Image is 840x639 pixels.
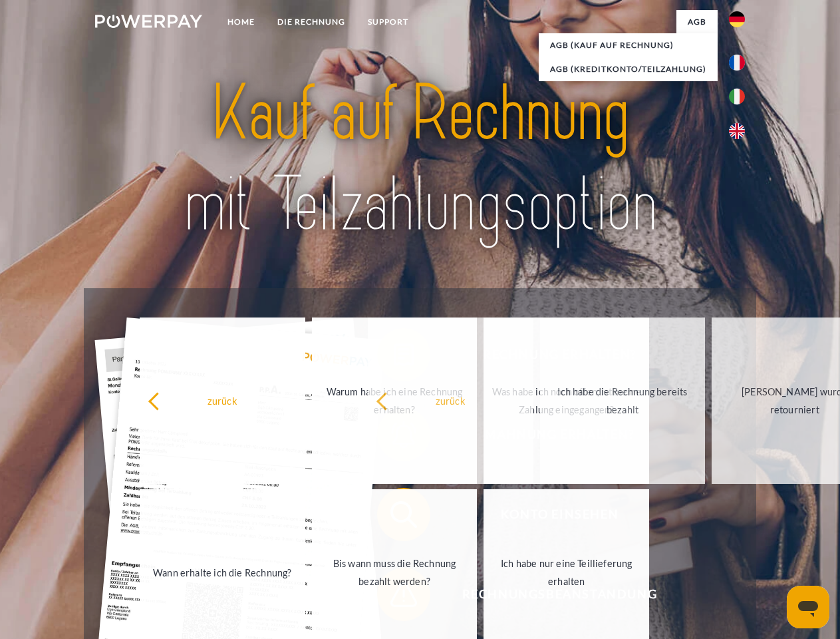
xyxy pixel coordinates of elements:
[148,563,297,581] div: Wann erhalte ich die Rechnung?
[539,57,718,81] a: AGB (Kreditkonto/Teilzahlung)
[491,554,641,590] div: Ich habe nur eine Teillieferung erhalten
[320,383,470,419] div: Warum habe ich eine Rechnung erhalten?
[729,123,745,139] img: en
[539,33,718,57] a: AGB (Kauf auf Rechnung)
[548,383,698,419] div: Ich habe die Rechnung bereits bezahlt
[95,15,202,28] img: logo-powerpay-white.svg
[729,55,745,71] img: fr
[676,10,718,34] a: agb
[729,11,745,27] img: de
[729,89,745,105] img: it
[787,586,829,628] iframe: Schaltfläche zum Öffnen des Messaging-Fensters
[356,10,420,34] a: SUPPORT
[216,10,266,34] a: Home
[320,554,470,590] div: Bis wann muss die Rechnung bezahlt werden?
[266,10,356,34] a: DIE RECHNUNG
[148,391,297,409] div: zurück
[127,64,713,255] img: title-powerpay_de.svg
[376,391,525,409] div: zurück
